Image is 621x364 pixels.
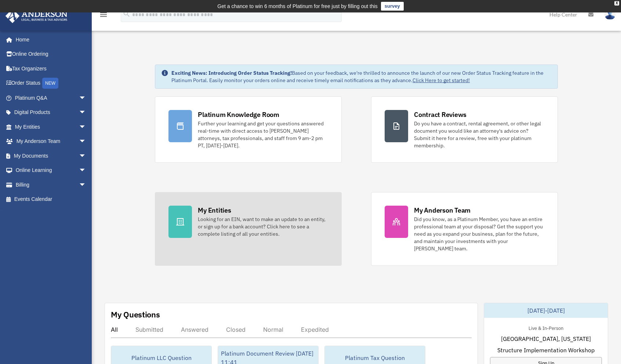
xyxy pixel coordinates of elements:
div: Submitted [135,326,163,333]
div: Expedited [301,326,329,333]
a: Home [5,32,94,47]
span: arrow_drop_down [79,163,94,178]
a: Online Learningarrow_drop_down [5,163,97,178]
div: Looking for an EIN, want to make an update to an entity, or sign up for a bank account? Click her... [198,216,328,238]
a: Contract Reviews Do you have a contract, rental agreement, or other legal document you would like... [371,96,558,163]
a: Order StatusNEW [5,76,97,91]
img: Anderson Advisors Platinum Portal [3,9,70,23]
a: menu [99,13,108,19]
div: Did you know, as a Platinum Member, you have an entire professional team at your disposal? Get th... [414,216,544,252]
div: My Questions [111,309,160,320]
a: Click Here to get started! [413,77,470,84]
span: arrow_drop_down [79,91,94,106]
div: Platinum Knowledge Room [198,110,279,119]
a: survey [381,2,404,11]
a: My Anderson Teamarrow_drop_down [5,134,97,149]
span: Structure Implementation Workshop [497,346,595,354]
span: arrow_drop_down [79,120,94,135]
a: Online Ordering [5,47,97,62]
div: My Entities [198,206,231,215]
a: My Documentsarrow_drop_down [5,148,97,163]
a: Billingarrow_drop_down [5,177,97,192]
a: Digital Productsarrow_drop_down [5,105,97,120]
a: Events Calendar [5,192,97,207]
a: Tax Organizers [5,61,97,76]
i: menu [99,10,108,19]
img: User Pic [604,9,615,20]
span: arrow_drop_down [79,148,94,163]
a: Platinum Q&Aarrow_drop_down [5,91,97,105]
span: [GEOGRAPHIC_DATA], [US_STATE] [501,334,591,343]
a: My Entitiesarrow_drop_down [5,120,97,134]
span: arrow_drop_down [79,177,94,192]
div: Answered [181,326,208,333]
div: Closed [226,326,246,333]
span: arrow_drop_down [79,134,94,149]
div: close [614,1,619,5]
i: search [123,10,131,18]
div: All [111,326,118,333]
a: My Entities Looking for an EIN, want to make an update to an entity, or sign up for a bank accoun... [155,192,342,266]
div: Do you have a contract, rental agreement, or other legal document you would like an attorney's ad... [414,120,544,149]
div: My Anderson Team [414,206,471,215]
a: Platinum Knowledge Room Further your learning and get your questions answered real-time with dire... [155,96,342,163]
div: Based on your feedback, we're thrilled to announce the launch of our new Order Status Tracking fe... [171,69,552,84]
a: My Anderson Team Did you know, as a Platinum Member, you have an entire professional team at your... [371,192,558,266]
div: Further your learning and get your questions answered real-time with direct access to [PERSON_NAM... [198,120,328,149]
div: Get a chance to win 6 months of Platinum for free just by filling out this [217,2,378,11]
div: Live & In-Person [523,324,569,331]
div: NEW [42,78,58,89]
div: Contract Reviews [414,110,466,119]
div: [DATE]-[DATE] [484,303,608,318]
div: Normal [263,326,283,333]
strong: Exciting News: Introducing Order Status Tracking! [171,70,292,76]
span: arrow_drop_down [79,105,94,120]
